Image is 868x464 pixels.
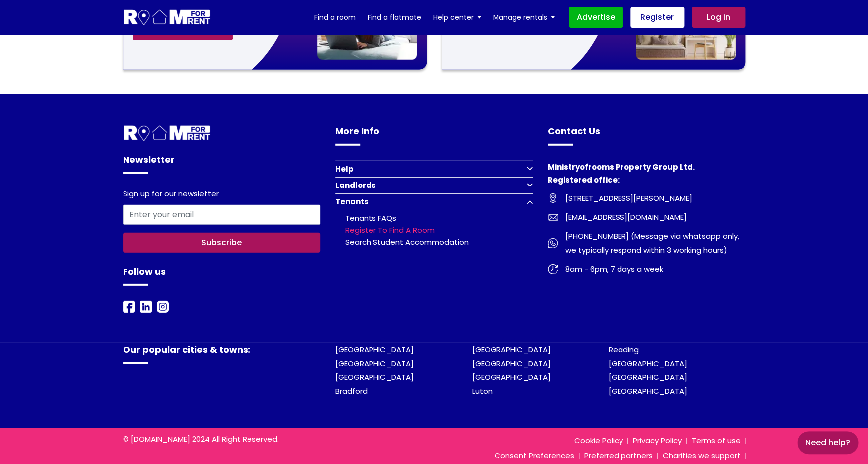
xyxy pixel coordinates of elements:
[123,265,321,286] h4: Follow us
[548,210,745,224] a: [EMAIL_ADDRESS][DOMAIN_NAME]
[335,161,533,177] button: Help
[368,10,421,25] a: Find a flatmate
[548,124,745,146] h4: Contact Us
[548,264,558,274] img: Room For Rent
[433,10,481,25] a: Help center
[157,301,169,312] a: Instagram
[558,191,692,205] span: [STREET_ADDRESS][PERSON_NAME]
[345,237,469,247] a: Search student accommodation
[335,372,414,382] a: [GEOGRAPHIC_DATA]
[472,372,551,382] a: [GEOGRAPHIC_DATA]
[123,343,321,364] h4: Our popular cities & towns:
[548,161,745,191] h4: Ministryofrooms Property Group Ltd. Registered office:
[123,233,321,253] button: Subscribe
[472,358,551,369] a: [GEOGRAPHIC_DATA]
[472,344,551,355] a: [GEOGRAPHIC_DATA]
[335,386,368,396] a: Bradford
[157,301,169,313] img: Room For Rent
[558,210,687,224] span: [EMAIL_ADDRESS][DOMAIN_NAME]
[569,7,623,28] a: Advertise
[548,262,745,276] a: 8am - 6pm, 7 days a week
[569,435,628,446] a: Cookie Policy
[579,450,658,461] a: Preferred partners
[472,386,493,396] a: Luton
[123,8,211,27] img: Logo for Room for Rent, featuring a welcoming design with a house icon and modern typography
[123,301,135,313] img: Room For Rent
[609,372,687,382] a: [GEOGRAPHIC_DATA]
[335,193,533,210] button: Tenants
[335,358,414,369] a: [GEOGRAPHIC_DATA]
[658,450,745,461] a: Charities we support
[123,433,321,445] p: © [DOMAIN_NAME] 2024 All Right Reserved.
[345,225,435,235] a: Register to find a room
[548,191,745,205] a: [STREET_ADDRESS][PERSON_NAME]
[797,431,858,454] a: Need Help?
[345,213,396,223] a: Tenants FAQs
[123,205,321,225] input: Enter your email
[630,7,684,28] a: Register
[123,189,219,201] label: Sign up for our newsletter
[548,238,558,248] img: Room For Rent
[687,435,745,446] a: Terms of use
[123,153,321,174] h4: Newsletter
[140,301,152,312] a: LinkedIn
[335,124,533,146] h4: More Info
[628,435,687,446] a: Privacy Policy
[692,7,745,28] a: Log in
[314,10,356,25] a: Find a room
[493,10,555,25] a: Manage rentals
[548,193,558,203] img: Room For Rent
[609,344,639,355] a: Reading
[609,358,687,369] a: [GEOGRAPHIC_DATA]
[548,229,745,257] a: [PHONE_NUMBER] (Message via whatsapp only, we typically respond within 3 working hours)
[609,386,687,396] a: [GEOGRAPHIC_DATA]
[123,301,135,312] a: Facebook
[335,177,533,193] button: Landlords
[335,344,414,355] a: [GEOGRAPHIC_DATA]
[548,213,558,223] img: Room For Rent
[123,124,211,143] img: Room For Rent
[558,262,663,276] span: 8am - 6pm, 7 days a week
[140,301,152,313] img: Room For Rent
[558,229,745,257] span: [PHONE_NUMBER] (Message via whatsapp only, we typically respond within 3 working hours)
[490,450,579,461] a: Consent Preferences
